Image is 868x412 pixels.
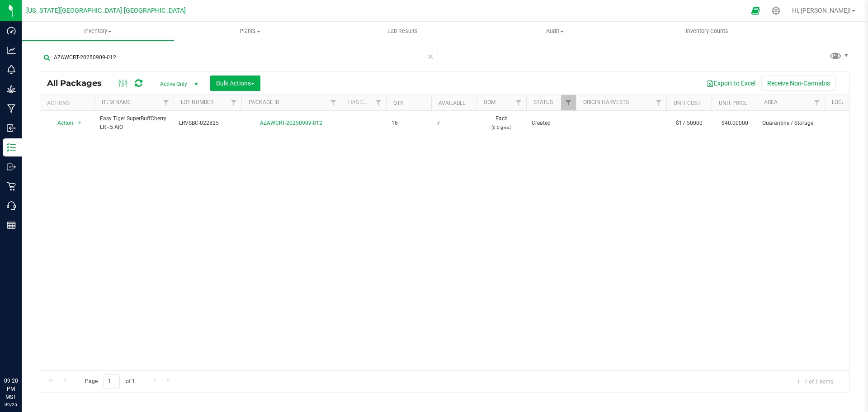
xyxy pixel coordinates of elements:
[7,182,16,191] inline-svg: Retail
[375,27,430,35] span: Lab Results
[717,117,753,130] span: $40.00000
[482,123,521,132] p: (0.5 g ea.)
[9,340,36,367] iframe: Resource center
[7,143,16,152] inline-svg: Inventory
[719,100,747,106] a: Unit Price
[40,51,438,64] input: Search Package ID, Item Name, SKU, Lot or Part Number...
[26,7,186,14] span: [US_STATE][GEOGRAPHIC_DATA] [GEOGRAPHIC_DATA]
[216,80,255,87] span: Bulk Actions
[7,65,16,74] inline-svg: Monitoring
[22,27,174,35] span: Inventory
[249,99,279,105] a: Package ID
[371,95,386,110] a: Filter
[226,95,241,110] a: Filter
[7,123,16,133] inline-svg: Inbound
[666,111,712,135] td: $17.50000
[439,100,466,106] a: Available
[181,99,213,105] a: Lot Number
[674,27,741,35] span: Inventory Counts
[159,95,174,110] a: Filter
[7,85,16,94] inline-svg: Grow
[532,119,571,128] span: Created
[341,95,386,111] th: Has COA
[651,95,666,110] a: Filter
[7,104,16,113] inline-svg: Manufacturing
[179,119,236,128] span: LRVSBC-022825
[437,119,471,128] span: 7
[583,99,629,105] a: Origin Harvests
[77,374,142,388] span: Page of 1
[674,100,701,106] a: Unit Cost
[4,401,18,408] p: 09/25
[393,100,403,106] a: Qty
[484,99,495,105] a: UOM
[7,26,16,35] inline-svg: Dashboard
[100,114,168,132] span: Easy Tiger SuperBuffCherry LR -.5 AIO
[762,119,819,128] span: Quarantine / Storage
[49,117,74,129] span: Action
[326,95,341,110] a: Filter
[7,201,16,210] inline-svg: Call Center
[326,22,479,41] a: Lab Results
[47,100,91,106] div: Actions
[479,27,631,35] span: Audit
[479,22,631,41] a: Audit
[764,99,778,105] a: Area
[175,27,326,35] span: Plants
[745,2,766,19] span: Open Ecommerce Menu
[7,221,16,230] inline-svg: Reports
[7,162,16,171] inline-svg: Outbound
[832,99,857,105] a: Location
[74,117,85,129] span: select
[102,99,131,105] a: Item Name
[210,76,260,91] button: Bulk Actions
[533,99,553,105] a: Status
[790,374,840,388] span: 1 - 1 of 1 items
[810,95,825,110] a: Filter
[427,51,434,62] span: Clear
[761,76,836,91] button: Receive Non-Cannabis
[511,95,526,110] a: Filter
[701,76,761,91] button: Export to Excel
[482,114,521,132] span: Each
[631,22,783,41] a: Inventory Counts
[47,78,111,88] span: All Packages
[7,46,16,55] inline-svg: Analytics
[770,6,782,15] div: Manage settings
[22,22,174,41] a: Inventory
[104,374,120,388] input: 1
[260,120,322,126] a: AZAWCRT-20250909-012
[174,22,326,41] a: Plants
[4,377,18,401] p: 09:20 PM MST
[392,119,426,128] span: 16
[792,7,851,14] span: Hi, [PERSON_NAME]!
[561,95,576,110] a: Filter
